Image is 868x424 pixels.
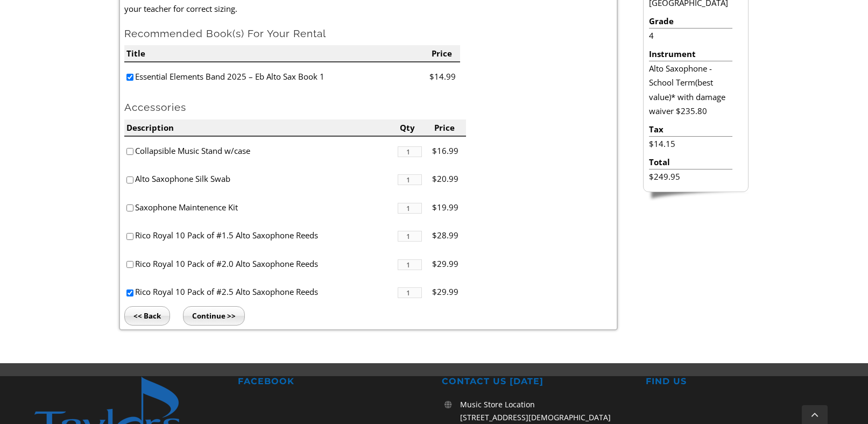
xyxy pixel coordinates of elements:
[429,45,460,62] li: Price
[124,221,398,250] li: Rico Royal 10 Pack of #1.5 Alto Saxophone Reeds
[649,122,732,137] li: Tax
[124,62,429,91] li: Essential Elements Band 2025 – Eb Alto Sax Book 1
[649,61,732,118] li: Alto Saxophone - School Term(best value)* with damage waiver $235.80
[649,29,732,43] li: 4
[124,250,398,278] li: Rico Royal 10 Pack of #2.0 Alto Saxophone Reeds
[649,155,732,169] li: Total
[432,278,467,306] li: $29.99
[643,192,749,202] img: sidebar-footer.png
[649,169,732,183] li: $249.95
[124,137,398,165] li: Collapsible Music Stand w/case
[432,165,467,193] li: $20.99
[649,14,732,29] li: Grade
[432,221,467,250] li: $28.99
[432,119,467,137] li: Price
[432,137,467,165] li: $16.99
[124,193,398,222] li: Saxophone Maintenence Kit
[646,376,834,387] h2: FIND US
[124,165,398,193] li: Alto Saxophone Silk Swab
[398,119,432,137] li: Qty
[124,278,398,306] li: Rico Royal 10 Pack of #2.5 Alto Saxophone Reeds
[124,45,429,62] li: Title
[124,306,170,326] input: << Back
[124,27,613,40] h2: Recommended Book(s) For Your Rental
[183,306,245,326] input: Continue >>
[432,193,467,222] li: $19.99
[442,376,630,387] h2: CONTACT US [DATE]
[649,137,732,151] li: $14.15
[124,101,613,114] h2: Accessories
[432,250,467,278] li: $29.99
[124,119,398,137] li: Description
[429,62,460,91] li: $14.99
[238,376,426,387] h2: FACEBOOK
[649,47,732,61] li: Instrument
